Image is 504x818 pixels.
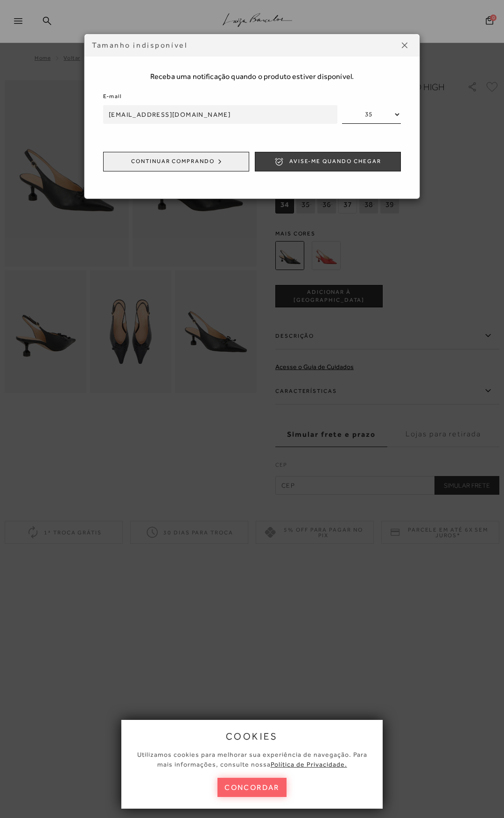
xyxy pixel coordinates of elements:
button: Avise-me quando chegar [255,152,401,171]
button: Continuar comprando [103,152,249,171]
a: Política de Privacidade. [271,761,347,768]
img: icon-close.png [402,43,407,48]
span: Utilizamos cookies para melhorar sua experiência de navegação. Para mais informações, consulte nossa [137,751,367,768]
span: Avise-me quando chegar [289,157,381,165]
label: E-mail [103,92,122,101]
div: Tamanho indisponível [92,40,397,50]
button: concordar [217,778,287,797]
input: Informe seu e-mail [103,105,337,124]
span: cookies [226,731,278,741]
span: Receba uma notificação quando o produto estiver disponível. [103,71,401,82]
